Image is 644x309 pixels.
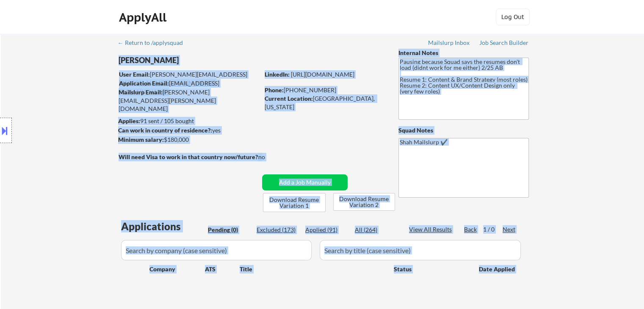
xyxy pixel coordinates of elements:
div: ATS [205,265,240,273]
strong: Phone: [265,86,284,94]
input: Search by company (case sensitive) [121,240,312,260]
div: [EMAIL_ADDRESS][DOMAIN_NAME] [119,79,259,96]
div: Internal Notes [398,49,529,57]
div: no [258,153,282,161]
div: [GEOGRAPHIC_DATA], [US_STATE] [265,94,384,111]
div: Back [464,225,478,234]
a: Job Search Builder [479,39,529,48]
div: Company [149,265,205,273]
div: Squad Notes [398,126,529,135]
a: [URL][DOMAIN_NAME] [291,71,354,78]
div: [PERSON_NAME][EMAIL_ADDRESS][PERSON_NAME][DOMAIN_NAME] [119,70,259,87]
strong: Current Location: [265,95,313,102]
div: Title [240,265,386,273]
strong: Will need Visa to work in that country now/future?: [119,153,260,160]
div: Date Applied [479,265,516,273]
div: [PHONE_NUMBER] [265,86,384,94]
div: View All Results [409,225,454,234]
button: Add a Job Manually [262,174,348,190]
strong: Can work in country of residence?: [118,127,212,134]
div: Next [503,225,516,234]
button: Download Resume Variation 2 [333,193,395,211]
button: Download Resume Variation 1 [263,193,326,212]
div: [PERSON_NAME] [119,55,293,66]
input: Search by title (case sensitive) [320,240,521,260]
div: All (264) [355,226,397,234]
div: Excluded (173) [257,226,299,234]
div: Applications [121,221,205,232]
a: ← Return to /applysquad [118,39,191,48]
div: [PERSON_NAME][EMAIL_ADDRESS][PERSON_NAME][DOMAIN_NAME] [119,88,259,113]
div: ApplyAll [119,10,169,25]
div: Status [394,261,467,276]
div: Job Search Builder [479,40,529,46]
div: 91 sent / 105 bought [118,117,259,125]
div: yes [118,126,257,135]
div: Pending (0) [208,226,250,234]
div: Applied (91) [305,226,348,234]
a: Mailslurp Inbox [428,39,470,48]
div: ← Return to /applysquad [118,40,191,46]
div: 1 / 0 [483,225,503,234]
div: $180,000 [118,135,259,144]
strong: LinkedIn: [265,71,290,78]
div: Mailslurp Inbox [428,40,470,46]
button: Log Out [496,8,530,25]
